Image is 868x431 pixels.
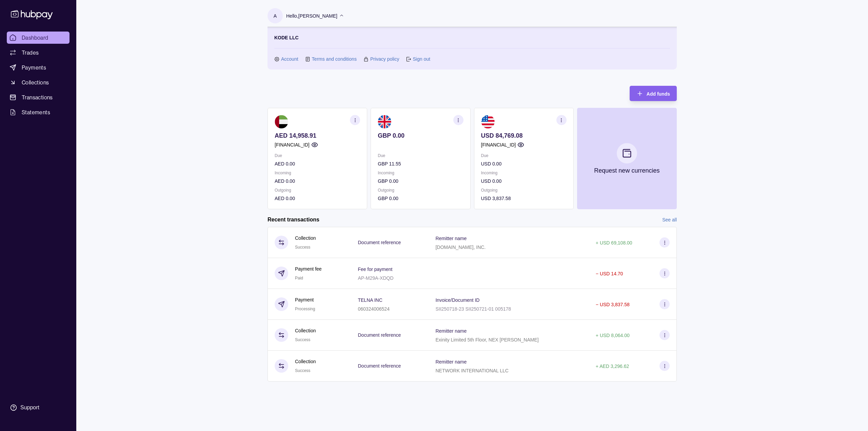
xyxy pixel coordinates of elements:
p: USD 0.00 [481,177,567,185]
p: GBP 0.00 [378,195,463,202]
p: Hello, [PERSON_NAME] [286,12,337,20]
p: Incoming [481,169,567,177]
p: Document reference [358,332,401,338]
p: Outgoing [275,187,360,194]
span: Paid [295,276,303,280]
h2: Recent transactions [268,216,319,223]
img: gb [378,115,391,129]
a: Trades [7,46,70,59]
span: Success [295,368,310,373]
p: Payment fee [295,265,322,273]
p: Document reference [358,240,401,245]
p: TELNA INC [358,297,382,303]
p: KODE LLC [274,34,299,41]
p: Incoming [275,169,360,177]
span: Dashboard [22,34,48,42]
p: Invoice/Document ID [435,297,479,303]
p: Due [378,152,463,159]
span: Transactions [22,93,53,101]
p: + AED 3,296.62 [596,364,629,369]
p: GBP 0.00 [378,132,463,139]
span: Collections [22,78,49,86]
a: Payments [7,61,70,74]
p: Remitter name [435,328,467,334]
a: Terms and conditions [312,55,357,63]
p: + USD 8,064.00 [596,333,630,338]
p: AED 0.00 [275,177,360,185]
span: Payments [22,63,46,72]
p: Remitter name [435,359,467,365]
p: Request new currencies [594,167,659,174]
p: AED 0.00 [275,195,360,202]
p: AP-M29A-XDQD [358,275,393,281]
span: Statements [22,108,50,116]
a: Sign out [413,55,430,63]
a: Privacy policy [370,55,399,63]
p: 060324006524 [358,306,389,312]
p: AED 14,958.91 [275,132,360,139]
img: ae [275,115,288,129]
span: Processing [295,307,315,311]
span: Success [295,337,310,342]
span: Success [295,245,310,250]
a: Support [7,400,70,415]
p: Collection [295,234,316,242]
p: Due [275,152,360,159]
p: Outgoing [378,187,463,194]
p: GBP 0.00 [378,177,463,185]
a: Collections [7,76,70,89]
p: AED 0.00 [275,160,360,168]
a: Statements [7,106,70,118]
p: SII250718-23 SII250721-01 005178 [435,306,511,312]
p: Outgoing [481,187,567,194]
p: USD 0.00 [481,160,567,168]
p: A [274,12,277,20]
p: [FINANCIAL_ID] [481,141,516,149]
img: us [481,115,495,129]
p: Document reference [358,363,401,369]
p: NETWORK INTERNATIONAL LLC [435,368,508,373]
p: Incoming [378,169,463,177]
div: Support [20,404,39,411]
p: GBP 11.55 [378,160,463,168]
span: Trades [22,48,39,57]
p: [DOMAIN_NAME], INC. [435,244,486,250]
p: Fee for payment [358,267,392,272]
p: [FINANCIAL_ID] [275,141,310,149]
p: Payment [295,296,315,303]
p: Exinity Limited 5th Floor, NEX [PERSON_NAME] [435,337,538,342]
p: − USD 3,837.58 [596,302,630,307]
p: USD 3,837.58 [481,195,567,202]
button: Add funds [630,86,677,101]
a: See all [662,216,677,223]
a: Dashboard [7,32,70,44]
p: Due [481,152,567,159]
p: Remitter name [435,236,467,241]
p: Collection [295,327,316,334]
p: Collection [295,358,316,365]
a: Transactions [7,91,70,103]
a: Account [281,55,298,63]
p: − USD 14.70 [596,271,623,276]
p: + USD 69,108.00 [596,240,632,246]
p: USD 84,769.08 [481,132,567,139]
button: Request new currencies [577,108,677,209]
span: Add funds [647,91,670,97]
